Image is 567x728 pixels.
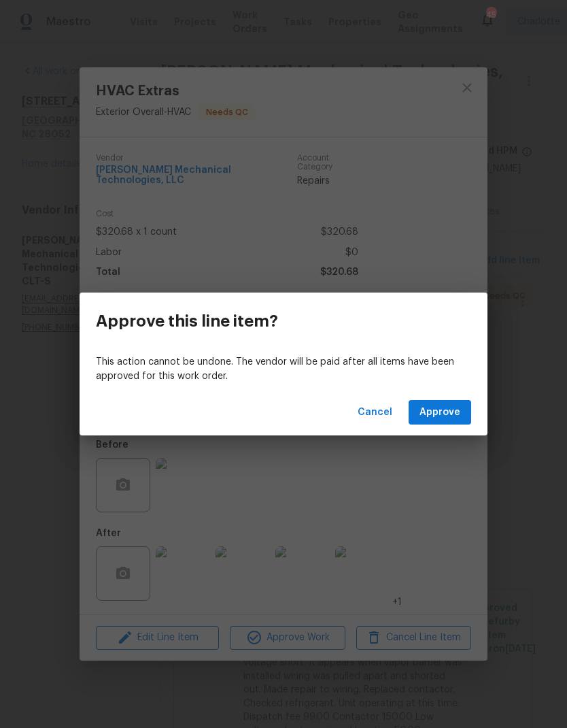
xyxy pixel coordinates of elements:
span: Approve [419,404,460,421]
button: Cancel [352,400,398,425]
p: This action cannot be undone. The vendor will be paid after all items have been approved for this... [96,355,471,384]
button: Approve [409,400,471,425]
h3: Approve this line item? [96,312,278,331]
span: Cancel [358,404,392,421]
